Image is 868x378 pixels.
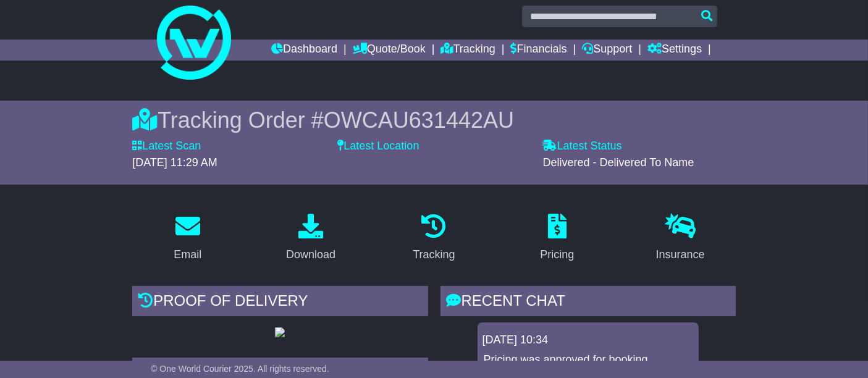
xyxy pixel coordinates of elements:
[286,246,335,263] div: Download
[413,246,455,263] div: Tracking
[540,246,574,263] div: Pricing
[532,209,582,267] a: Pricing
[166,209,209,267] a: Email
[511,40,567,61] a: Financials
[132,140,201,153] label: Latest Scan
[132,107,736,133] div: Tracking Order #
[648,209,713,267] a: Insurance
[174,246,201,263] div: Email
[656,246,705,263] div: Insurance
[647,40,702,61] a: Settings
[271,40,337,61] a: Dashboard
[441,40,495,61] a: Tracking
[543,140,622,153] label: Latest Status
[482,334,694,347] div: [DATE] 10:34
[275,327,285,337] img: GetPodImage
[278,209,343,267] a: Download
[582,40,632,61] a: Support
[337,140,419,153] label: Latest Location
[543,156,694,169] span: Delivered - Delivered To Name
[151,364,329,374] span: © One World Courier 2025. All rights reserved.
[132,286,428,319] div: Proof of Delivery
[440,286,736,319] div: RECENT CHAT
[405,209,463,267] a: Tracking
[353,40,426,61] a: Quote/Book
[132,156,217,169] span: [DATE] 11:29 AM
[324,107,514,133] span: OWCAU631442AU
